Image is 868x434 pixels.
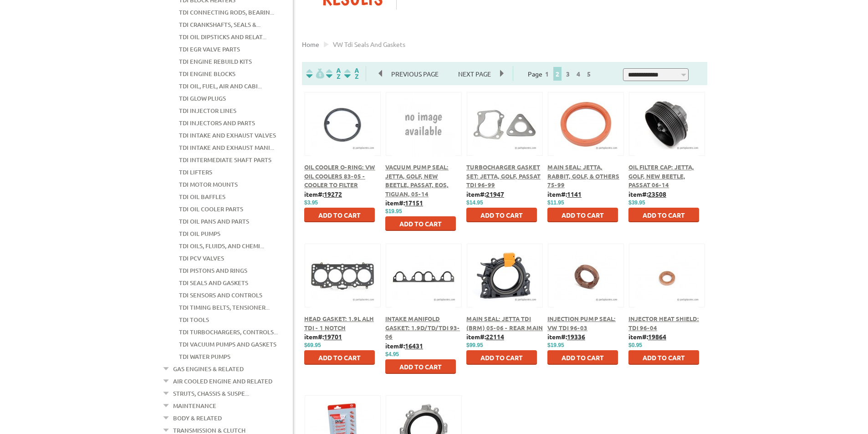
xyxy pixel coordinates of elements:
a: TDI Seals and Gaskets [179,277,248,289]
a: TDI Oil Cooler Parts [179,203,243,215]
a: TDI Oils, Fluids, and Chemi... [179,240,264,252]
img: Sort by Sales Rank [342,68,361,79]
a: TDI Intake and Exhaust Valves [179,129,276,141]
a: Injection Pump Seal: VW TDI 96-03 [547,315,616,332]
a: TDI Injector Lines [179,105,236,117]
u: 17151 [405,199,423,207]
a: TDI Motor Mounts [179,179,238,190]
span: Add to Cart [643,353,685,362]
u: 19336 [567,332,585,341]
span: Add to Cart [480,353,523,362]
b: item#: [628,332,666,341]
a: TDI Timing Belts, Tensioner... [179,301,270,313]
button: Add to Cart [466,208,537,222]
span: 2 [553,67,562,81]
span: Add to Cart [399,363,442,371]
u: 19272 [324,190,342,198]
b: item#: [547,190,582,198]
span: Add to Cart [318,211,361,219]
button: Add to Cart [628,350,699,365]
a: TDI Oil, Fuel, Air and Cabi... [179,80,262,92]
a: TDI Injectors and Parts [179,117,255,129]
span: Add to Cart [562,353,604,362]
u: 23508 [648,190,666,198]
span: $11.95 [547,199,564,206]
u: 16431 [405,342,423,350]
div: Page [513,66,608,81]
a: TDI Glow Plugs [179,92,226,104]
a: 5 [585,70,593,78]
span: $14.95 [466,199,483,206]
a: TDI Lifters [179,166,212,178]
span: Add to Cart [643,211,685,219]
a: Maintenance [173,400,216,412]
a: TDI Oil Pans and Parts [179,215,249,227]
a: TDI Engine Blocks [179,68,235,80]
span: VW tdi seals and gaskets [333,40,405,48]
a: TDI Crankshafts, Seals &... [179,19,260,31]
button: Add to Cart [304,350,375,365]
a: Air Cooled Engine and Related [173,375,272,387]
span: $19.95 [547,342,564,348]
a: TDI Oil Dipsticks and Relat... [179,31,266,43]
a: TDI Vacuum Pumps and Gaskets [179,338,276,350]
button: Add to Cart [466,350,537,365]
u: 19864 [648,332,666,341]
a: Main Seal: Jetta TDI (BRM) 05-06 - Rear Main [466,315,543,332]
a: TDI Connecting Rods, Bearin... [179,6,274,18]
a: Home [302,40,319,48]
a: Oil Filter Cap: Jetta, Golf, New Beetle, Passat 06-14 [628,163,694,189]
a: 3 [564,70,572,78]
a: Struts, Chassis & Suspe... [173,388,249,399]
a: TDI Tools [179,314,209,326]
button: Add to Cart [628,208,699,222]
a: 1 [543,70,551,78]
button: Add to Cart [385,216,456,231]
img: filterpricelow.svg [306,68,324,79]
u: 21947 [486,190,504,198]
span: Previous Page [382,67,448,81]
a: Head Gasket: 1.9L ALH TDI - 1 Notch [304,315,374,332]
u: 19701 [324,332,342,341]
a: Intake Manifold Gasket: 1.9D/TD/TDI 93-06 [385,315,460,340]
a: TDI Intermediate Shaft Parts [179,154,271,166]
a: TDI Oil Baffles [179,191,225,203]
button: Add to Cart [304,208,375,222]
b: item#: [466,190,504,198]
span: $4.95 [385,351,399,357]
a: Next Page [449,70,500,78]
button: Add to Cart [547,208,618,222]
a: Main Seal: Jetta, Rabbit, Golf, & Others 75-99 [547,163,619,189]
a: Vacuum Pump Seal: Jetta, Golf, New Beetle, Passat, Eos, Tiguan, 05-14 [385,163,449,198]
a: Turbocharger Gasket Set: Jetta, Golf, Passat TDI 96-99 [466,163,541,189]
a: Injector Heat Shield: TDI 96-04 [628,315,699,332]
b: item#: [385,199,423,207]
span: $99.95 [466,342,483,348]
span: Add to Cart [480,211,523,219]
a: TDI EGR Valve Parts [179,43,240,55]
span: $39.95 [628,199,645,206]
button: Add to Cart [547,350,618,365]
a: Body & Related [173,412,222,424]
u: 22114 [486,332,504,341]
img: Sort by Headline [324,68,342,79]
span: $0.95 [628,342,642,348]
a: Oil Cooler O-Ring: VW oil coolers 83-05 - Cooler to Filter [304,163,375,189]
b: item#: [304,190,342,198]
a: TDI Turbochargers, Controls... [179,326,278,338]
span: Add to Cart [318,353,361,362]
a: Gas Engines & Related [173,363,244,375]
b: item#: [547,332,585,341]
a: TDI Water Pumps [179,351,230,363]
